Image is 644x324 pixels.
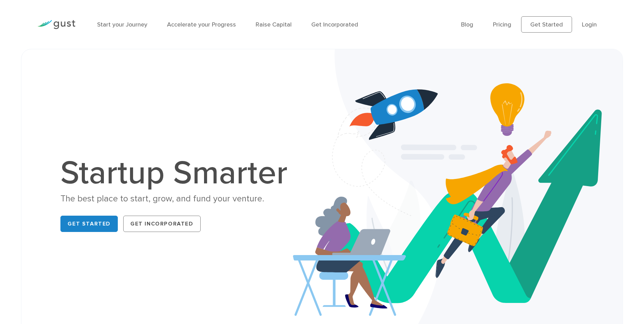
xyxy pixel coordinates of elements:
a: Get Incorporated [311,21,358,28]
a: Accelerate your Progress [167,21,236,28]
img: Gust Logo [37,20,75,29]
h1: Startup Smarter [60,157,295,190]
a: Get Incorporated [123,216,201,232]
a: Raise Capital [256,21,292,28]
div: The best place to start, grow, and fund your venture. [60,193,295,205]
a: Get Started [521,16,572,33]
a: Pricing [493,21,511,28]
a: Start your Journey [97,21,147,28]
a: Login [582,21,597,28]
a: Get Started [60,216,118,232]
a: Blog [461,21,473,28]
